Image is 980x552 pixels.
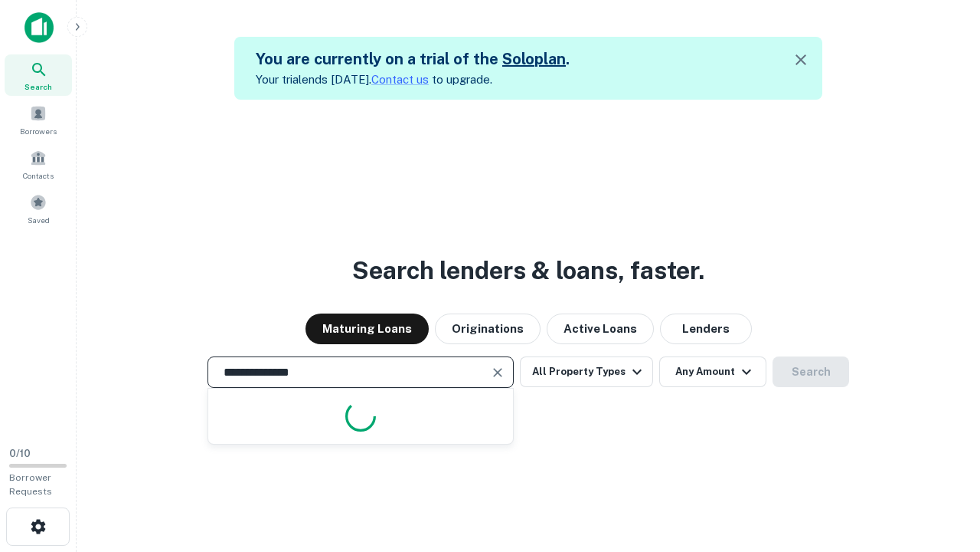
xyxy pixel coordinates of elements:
span: Saved [28,214,50,226]
span: Borrowers [20,125,57,137]
a: Soloplan [502,50,566,68]
button: All Property Types [520,356,653,387]
a: Contact us [371,73,429,86]
img: capitalize-icon.png [24,12,54,43]
button: Originations [435,314,541,344]
a: Saved [5,188,72,229]
button: Clear [487,362,508,383]
button: Lenders [660,314,752,344]
span: 0 / 10 [9,448,31,459]
a: Borrowers [5,99,72,140]
span: Borrower Requests [9,472,52,497]
span: Contacts [23,169,54,182]
p: Your trial ends [DATE]. to upgrade. [256,71,570,89]
button: Maturing Loans [305,314,429,344]
h5: You are currently on a trial of the . [256,48,570,71]
span: Search [24,80,52,93]
button: Any Amount [659,356,766,387]
iframe: Chat Widget [903,429,980,503]
button: Active Loans [547,314,654,344]
a: Search [5,54,72,96]
h3: Search lenders & loans, faster. [352,252,704,289]
a: Contacts [5,143,72,185]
